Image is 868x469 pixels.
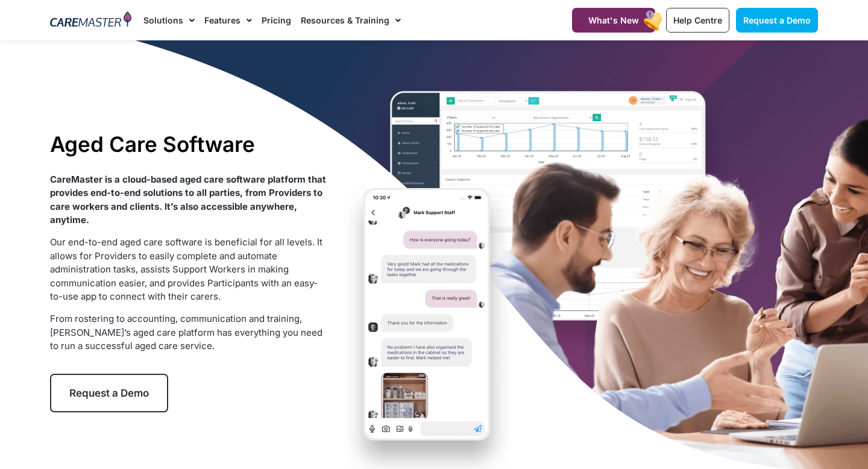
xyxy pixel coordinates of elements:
[50,174,326,226] strong: CareMaster is a cloud-based aged care software platform that provides end-to-end solutions to all...
[588,15,639,25] span: What's New
[572,8,655,33] a: What's New
[50,131,327,157] h1: Aged Care Software
[666,8,729,33] a: Help Centre
[736,8,818,33] a: Request a Demo
[69,387,149,399] span: Request a Demo
[50,313,322,351] span: From rostering to accounting, communication and training, [PERSON_NAME]’s aged care platform has ...
[50,374,168,412] a: Request a Demo
[50,236,322,302] span: Our end-to-end aged care software is beneficial for all levels. It allows for Providers to easily...
[673,15,722,25] span: Help Centre
[743,15,811,25] span: Request a Demo
[50,11,131,30] img: CareMaster Logo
